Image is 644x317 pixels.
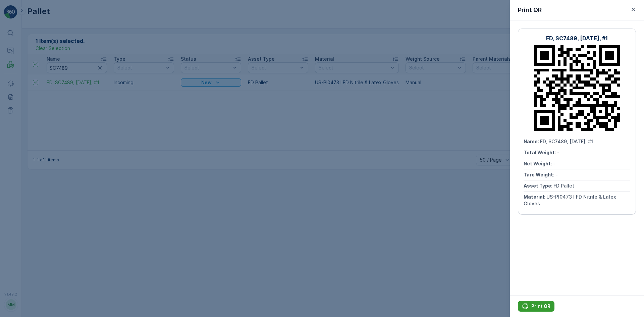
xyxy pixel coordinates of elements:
span: FD Pallet [553,183,574,189]
p: Print QR [531,303,550,310]
span: FD, SC7489, [DATE], #1 [540,139,593,144]
span: Name : [524,139,540,144]
span: Asset Type : [524,183,553,189]
span: - [555,172,558,177]
span: Tare Weight : [524,172,555,177]
span: US-PI0473 I FD Nitrile & Latex Gloves [524,194,616,206]
button: Print QR [518,301,554,312]
p: Print QR [518,5,542,15]
span: Net Weight : [524,161,553,166]
span: Total Weight : [524,150,557,155]
span: - [557,150,559,155]
span: Material : [524,194,546,200]
span: - [553,161,555,166]
p: FD, SC7489, [DATE], #1 [546,34,608,42]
